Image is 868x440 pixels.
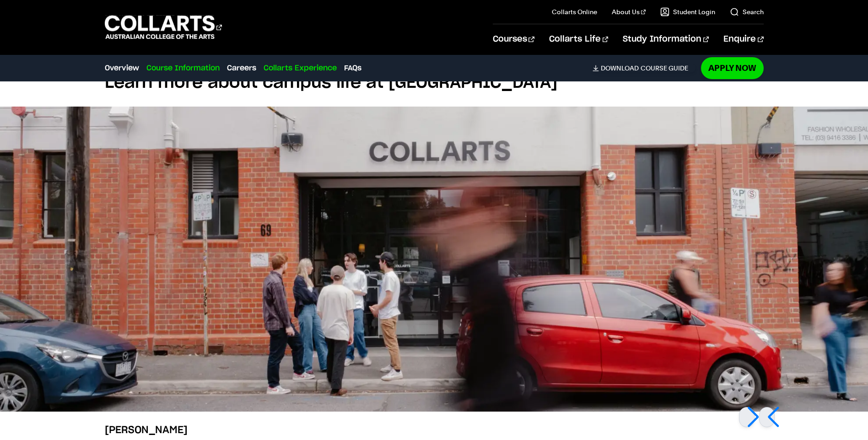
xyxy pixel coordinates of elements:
a: Collarts Online [552,7,597,16]
a: Courses [493,24,534,54]
a: Search [730,7,764,16]
a: Collarts Life [549,24,608,54]
a: Apply Now [701,57,764,79]
h2: Learn more about campus life at [GEOGRAPHIC_DATA] [105,73,764,93]
a: About Us [612,7,646,16]
a: Collarts Experience [264,63,337,74]
span: Download [601,64,639,72]
a: FAQs [344,63,361,74]
a: Student Login [660,7,715,16]
a: Overview [105,63,139,74]
a: Course Information [146,63,220,74]
a: Careers [227,63,256,74]
a: DownloadCourse Guide [593,64,695,72]
a: Study Information [623,24,709,54]
div: Go to homepage [105,14,222,40]
a: Enquire [723,24,763,54]
h3: [PERSON_NAME] [105,423,249,437]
